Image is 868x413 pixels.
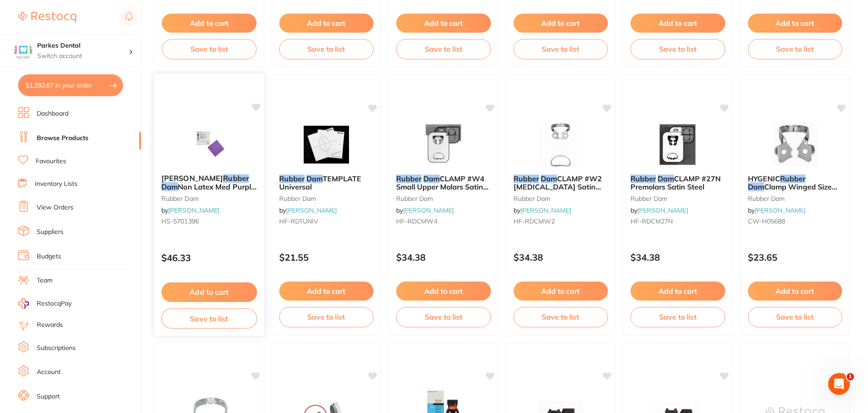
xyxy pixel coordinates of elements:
iframe: Intercom live chat [828,373,850,395]
b: Rubber Dam TEMPLATE Universal [279,175,374,191]
a: Support [37,392,60,401]
span: RestocqPay [37,299,72,308]
img: Parkes Dental [14,42,32,60]
p: $46.33 [161,253,257,263]
img: Rubber Dam TEMPLATE Universal [297,122,356,167]
a: RestocqPay [18,298,72,309]
b: Rubber Dam CLAMP #W4 Small Upper Molars Satin Steel [396,175,491,191]
a: [PERSON_NAME] [403,206,454,214]
span: CW-H05688 [748,217,785,225]
small: rubber dam [748,195,843,202]
a: View Orders [37,203,73,212]
span: by [748,206,805,214]
button: Add to cart [279,282,374,301]
p: $21.55 [279,252,374,262]
a: [PERSON_NAME] [755,206,805,214]
button: Save to list [748,307,843,327]
h4: Parkes Dental [37,41,129,50]
em: Dam [161,182,178,191]
span: HF-RDTUNIV [279,217,318,225]
button: Add to cart [514,282,608,301]
b: HENRY SCHEIN Rubber Dam Non Latex Med Purple 15x15cm Box30 [161,174,257,191]
button: Add to cart [279,14,374,33]
em: Rubber [223,174,249,183]
img: HYGENIC Rubber Dam Clamp Winged Size 2A [766,122,824,167]
button: Add to cart [396,282,491,301]
span: by [396,206,454,214]
a: [PERSON_NAME] [168,206,219,214]
button: Save to list [396,39,491,59]
button: Save to list [162,39,257,59]
em: Rubber [780,174,805,183]
em: Dam [423,174,440,183]
img: Rubber Dam CLAMP #W4 Small Upper Molars Satin Steel [414,122,473,167]
span: CLAMP #W2 [MEDICAL_DATA] Satin Steel [514,174,602,200]
small: rubber dam [396,195,491,202]
em: Rubber [279,174,305,183]
span: HF-RDCM27N [630,217,673,225]
p: $34.38 [630,252,725,262]
button: Save to list [396,307,491,327]
button: Add to cart [630,14,725,33]
small: rubber dam [514,195,608,202]
button: Save to list [630,39,725,59]
em: Dam [658,174,674,183]
button: Save to list [514,39,608,59]
em: Dam [541,174,557,183]
a: [PERSON_NAME] [637,206,688,214]
span: Non Latex Med Purple 15x15cm Box30 [161,182,257,200]
em: Rubber [630,174,656,183]
button: Save to list [279,307,374,327]
span: TEMPLATE Universal [279,174,361,191]
span: by [279,206,337,214]
button: Add to cart [396,14,491,33]
em: Rubber [396,174,422,183]
button: Add to cart [161,282,257,302]
a: Restocq Logo [18,7,76,28]
span: 1 [847,373,854,380]
a: Team [37,276,53,285]
span: HF-RDCMW4 [396,217,437,225]
span: CLAMP #27N Premolars Satin Steel [630,174,721,191]
a: Account [37,368,61,377]
span: [PERSON_NAME] [161,174,223,183]
img: Restocq Logo [18,12,76,23]
em: Dam [306,174,323,183]
a: Subscriptions [37,344,76,353]
b: HYGENIC Rubber Dam Clamp Winged Size 2A [748,175,843,191]
button: Save to list [514,307,608,327]
button: Save to list [748,39,843,59]
span: HS-5701396 [161,217,199,225]
p: $34.38 [514,252,608,262]
span: HF-RDCMW2 [514,217,555,225]
span: HYGENIC [748,174,780,183]
small: rubber dam [161,194,257,202]
span: by [161,206,219,214]
button: Add to cart [748,282,843,301]
span: CLAMP #W4 Small Upper Molars Satin Steel [396,174,489,200]
a: Browse Products [37,134,88,143]
p: $23.65 [748,252,843,262]
button: Save to list [630,307,725,327]
img: Rubber Dam CLAMP #W2 Premolar Satin Steel [531,122,590,167]
p: Switch account [37,52,129,61]
img: HENRY SCHEIN Rubber Dam Non Latex Med Purple 15x15cm Box30 [179,121,239,167]
b: Rubber Dam CLAMP #W2 Premolar Satin Steel [514,175,608,191]
button: $1,292.87 in your order [18,74,123,96]
a: Rewards [37,321,63,330]
button: Add to cart [162,14,257,33]
a: [PERSON_NAME] [286,206,337,214]
span: Clamp Winged Size 2A [748,182,837,199]
em: Rubber [514,174,539,183]
a: Budgets [37,252,61,261]
b: Rubber Dam CLAMP #27N Premolars Satin Steel [630,175,725,191]
button: Save to list [279,39,374,59]
img: RestocqPay [18,298,29,309]
em: Dam [748,182,764,191]
a: Favourites [36,157,66,166]
a: Dashboard [37,109,68,118]
small: rubber dam [630,195,725,202]
button: Add to cart [748,14,843,33]
span: by [630,206,688,214]
span: by [514,206,571,214]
